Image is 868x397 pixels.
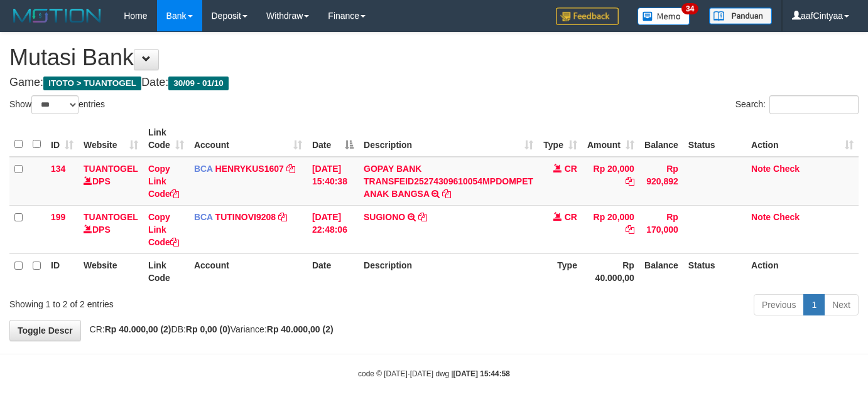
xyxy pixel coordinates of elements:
th: Action: activate to sort column ascending [746,121,859,157]
h1: Mutasi Bank [9,45,859,70]
th: Link Code [143,253,189,289]
strong: [DATE] 15:44:58 [453,369,510,378]
td: Rp 170,000 [639,205,683,253]
img: Button%20Memo.svg [637,8,690,25]
span: CR [565,212,577,222]
th: Description [359,253,538,289]
th: Date [307,253,359,289]
th: Balance [639,121,683,157]
td: DPS [79,205,143,253]
th: Account: activate to sort column ascending [189,121,307,157]
img: Feedback.jpg [556,8,619,25]
a: GOPAY BANK TRANSFEID25274309610054MPDOMPET ANAK BANGSA [364,164,533,199]
th: Description: activate to sort column ascending [359,121,538,157]
a: HENRYKUS1607 [215,164,284,174]
th: Type [538,253,582,289]
img: MOTION_logo.png [9,6,105,25]
span: 199 [51,212,65,222]
a: Next [824,294,859,315]
th: Website: activate to sort column ascending [79,121,143,157]
th: Type: activate to sort column ascending [538,121,582,157]
a: Toggle Descr [9,320,81,341]
th: Website [79,253,143,289]
label: Show entries [9,95,105,114]
a: Copy Link Code [148,212,179,247]
a: SUGIONO [364,212,405,222]
th: ID [46,253,79,289]
td: Rp 920,892 [639,157,683,206]
img: panduan.png [709,8,772,24]
a: Check [773,164,800,174]
strong: Rp 40.000,00 (2) [267,324,334,334]
a: Previous [754,294,804,315]
span: BCA [194,212,213,222]
th: Action [746,253,859,289]
td: [DATE] 15:40:38 [307,157,359,206]
a: Note [751,212,771,222]
span: BCA [194,164,213,174]
th: Date: activate to sort column descending [307,121,359,157]
a: Copy Rp 20,000 to clipboard [626,225,634,235]
th: Status [683,253,746,289]
td: [DATE] 22:48:06 [307,205,359,253]
strong: Rp 40.000,00 (2) [105,324,171,334]
select: Showentries [31,95,79,114]
h4: Game: Date: [9,77,859,89]
a: Copy Link Code [148,164,179,199]
td: Rp 20,000 [582,205,639,253]
th: Rp 40.000,00 [582,253,639,289]
th: Balance [639,253,683,289]
span: 134 [51,164,65,174]
th: Link Code: activate to sort column ascending [143,121,189,157]
a: Copy HENRYKUS1607 to clipboard [286,164,295,174]
div: Showing 1 to 2 of 2 entries [9,293,352,310]
a: Copy GOPAY BANK TRANSFEID25274309610054MPDOMPET ANAK BANGSA to clipboard [442,189,451,199]
a: Note [751,164,771,174]
span: 30/09 - 01/10 [168,77,229,90]
a: 1 [803,294,825,315]
span: CR [565,164,577,174]
label: Search: [735,95,859,114]
small: code © [DATE]-[DATE] dwg | [358,369,510,378]
input: Search: [769,95,859,114]
a: Copy TUTINOVI9208 to clipboard [278,212,287,222]
th: Account [189,253,307,289]
th: Status [683,121,746,157]
a: TUTINOVI9208 [215,212,276,222]
span: 34 [681,3,698,14]
a: Copy SUGIONO to clipboard [418,212,427,222]
a: Check [773,212,800,222]
a: Copy Rp 20,000 to clipboard [626,176,634,186]
th: ID: activate to sort column ascending [46,121,79,157]
a: TUANTOGEL [84,164,138,174]
a: TUANTOGEL [84,212,138,222]
td: Rp 20,000 [582,157,639,206]
strong: Rp 0,00 (0) [186,324,231,334]
th: Amount: activate to sort column ascending [582,121,639,157]
span: CR: DB: Variance: [84,324,334,334]
span: ITOTO > TUANTOGEL [43,77,141,90]
td: DPS [79,157,143,206]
